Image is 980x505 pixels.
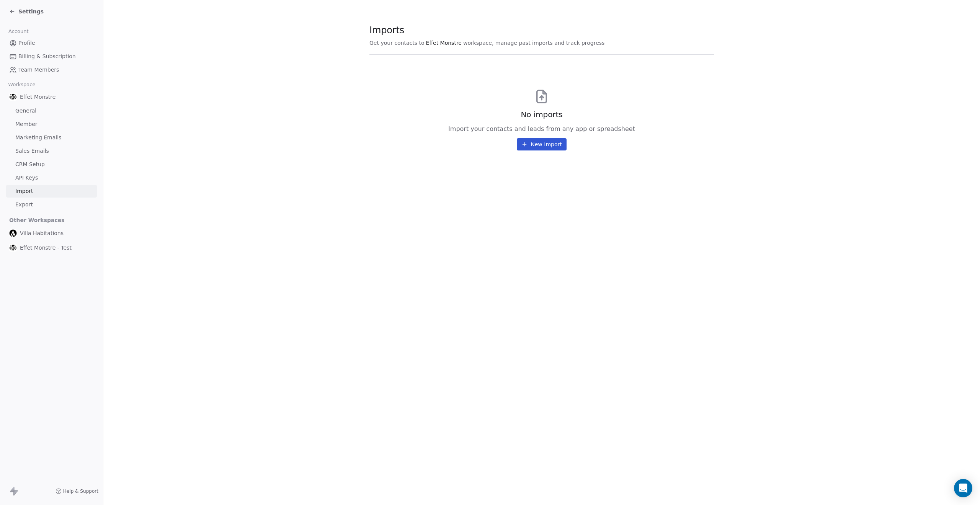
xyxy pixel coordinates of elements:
[18,8,44,15] span: Settings
[18,39,35,47] span: Profile
[15,201,33,209] span: Export
[6,185,97,198] a: Import
[6,105,97,117] a: General
[426,39,462,47] span: Effet Monstre
[6,64,97,76] a: Team Members
[954,479,972,497] div: Open Intercom Messenger
[369,39,425,47] span: Get your contacts to
[15,160,45,168] span: CRM Setup
[15,147,49,155] span: Sales Emails
[463,39,604,47] span: workspace, manage past imports and track progress
[5,26,32,37] span: Account
[20,93,56,101] span: Effet Monstre
[6,198,97,211] a: Export
[6,37,97,49] a: Profile
[9,229,17,237] img: villa.jpg
[20,244,72,252] span: Effet Monstre - Test
[9,8,44,15] a: Settings
[369,25,604,36] span: Imports
[18,52,76,60] span: Billing & Subscription
[15,187,33,195] span: Import
[6,131,97,144] a: Marketing Emails
[6,50,97,63] a: Billing & Subscription
[15,120,38,128] span: Member
[56,488,98,494] a: Help & Support
[15,107,36,115] span: General
[20,229,64,237] span: Villa Habitations
[6,145,97,157] a: Sales Emails
[9,244,17,252] img: 97485486_3081046785289558_2010905861240651776_n.png
[15,134,61,142] span: Marketing Emails
[448,124,635,134] span: Import your contacts and leads from any app or spreadsheet
[6,118,97,131] a: Member
[521,109,562,120] span: No imports
[18,66,59,74] span: Team Members
[6,214,68,226] span: Other Workspaces
[517,138,566,150] button: New Import
[6,172,97,184] a: API Keys
[15,174,38,182] span: API Keys
[63,488,98,494] span: Help & Support
[9,93,17,101] img: 97485486_3081046785289558_2010905861240651776_n.png
[5,79,39,90] span: Workspace
[6,158,97,171] a: CRM Setup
